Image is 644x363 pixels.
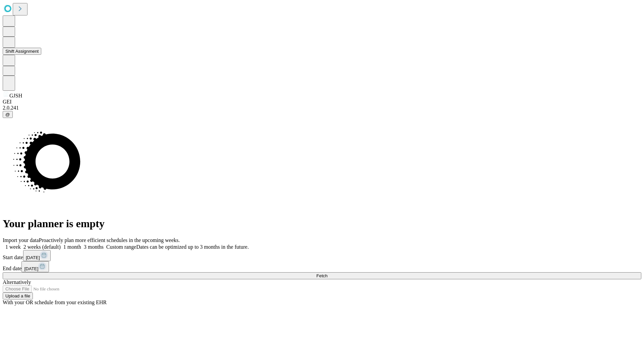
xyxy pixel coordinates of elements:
[106,244,136,250] span: Custom range
[3,279,31,285] span: Alternatively
[5,244,21,250] span: 1 week
[24,266,38,271] span: [DATE]
[3,292,33,299] button: Upload a file
[39,237,180,243] span: Proactively plan more efficient schedules in the upcoming weeks.
[3,237,39,243] span: Import your data
[23,250,51,261] button: [DATE]
[23,244,61,250] span: 2 weeks (default)
[9,93,22,98] span: GJSH
[21,261,49,272] button: [DATE]
[3,105,641,111] div: 2.0.241
[3,111,13,118] button: @
[3,272,641,279] button: Fetch
[3,99,641,105] div: GEI
[63,244,81,250] span: 1 month
[3,261,641,272] div: End date
[3,250,641,261] div: Start date
[5,112,10,117] span: @
[3,48,41,55] button: Shift Assignment
[3,217,641,230] h1: Your planner is empty
[136,244,249,250] span: Dates can be optimized up to 3 months in the future.
[26,255,40,260] span: [DATE]
[316,273,327,278] span: Fetch
[84,244,104,250] span: 3 months
[3,299,107,305] span: With your OR schedule from your existing EHR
